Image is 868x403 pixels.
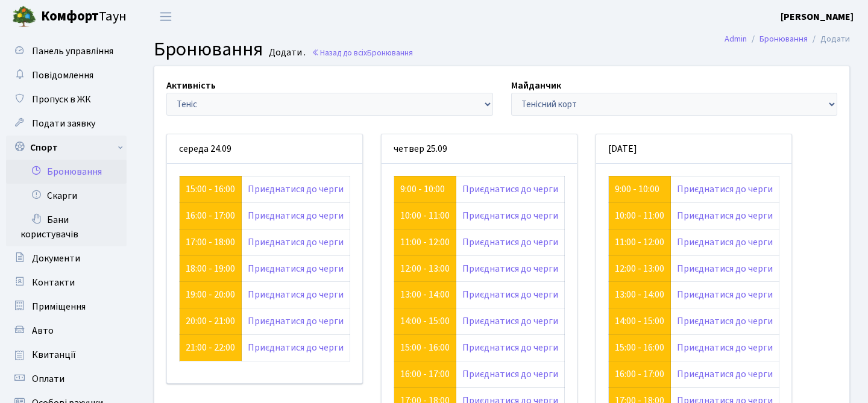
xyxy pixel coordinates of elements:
a: Авто [6,319,127,343]
span: Подати заявку [32,117,95,130]
a: Панель управління [6,39,127,63]
a: 16:00 - 17:00 [615,367,664,381]
button: Переключити навігацію [151,7,181,27]
span: Бронювання [367,47,413,58]
b: [PERSON_NAME] [781,10,854,23]
a: Приєднатися до черги [677,183,773,196]
a: Пропуск в ЖК [6,87,127,111]
a: Приєднатися до черги [462,262,558,275]
a: 16:00 - 17:00 [400,367,450,381]
a: Приєднатися до черги [462,209,558,222]
a: Скарги [6,184,127,208]
a: Документи [6,246,127,270]
a: Приєднатися до черги [462,183,558,196]
a: Контакти [6,270,127,295]
label: Активність [166,78,216,93]
span: Приміщення [32,300,86,313]
a: 14:00 - 15:00 [615,314,664,328]
a: Бани користувачів [6,208,127,246]
a: Приєднатися до черги [462,314,558,328]
img: logo.png [12,5,36,29]
a: Приєднатися до черги [462,236,558,249]
a: Приєднатися до черги [462,367,558,381]
span: Повідомлення [32,69,93,82]
a: [PERSON_NAME] [781,10,854,24]
small: Додати . [266,47,306,58]
a: 17:00 - 18:00 [186,236,235,249]
a: Приміщення [6,295,127,319]
a: 19:00 - 20:00 [186,288,235,301]
a: 9:00 - 10:00 [615,183,659,196]
li: Додати [808,33,850,46]
a: 20:00 - 21:00 [186,314,235,328]
span: Таун [41,7,127,27]
a: Приєднатися до черги [248,341,344,354]
a: Приєднатися до черги [677,236,773,249]
a: Квитанції [6,343,127,367]
a: 12:00 - 13:00 [615,262,664,275]
a: 18:00 - 19:00 [186,262,235,275]
a: 13:00 - 14:00 [400,288,450,301]
a: Бронювання [6,160,127,184]
a: Повідомлення [6,63,127,87]
span: Контакти [32,276,75,289]
a: 15:00 - 16:00 [400,341,450,354]
a: Приєднатися до черги [677,367,773,381]
a: Приєднатися до черги [677,314,773,328]
a: Приєднатися до черги [677,262,773,275]
a: 11:00 - 12:00 [615,236,664,249]
a: Оплати [6,367,127,391]
a: Приєднатися до черги [248,288,344,301]
a: 15:00 - 16:00 [615,341,664,354]
a: 11:00 - 12:00 [400,236,450,249]
a: 9:00 - 10:00 [400,183,445,196]
div: середа 24.09 [167,134,362,164]
a: Подати заявку [6,111,127,136]
a: 12:00 - 13:00 [400,262,450,275]
a: 13:00 - 14:00 [615,288,664,301]
a: Приєднатися до черги [677,341,773,354]
a: Admin [725,33,747,45]
span: Оплати [32,372,64,386]
a: Приєднатися до черги [248,209,344,222]
a: Назад до всіхБронювання [312,47,413,58]
b: Комфорт [41,7,99,26]
div: [DATE] [596,134,791,164]
span: Пропуск в ЖК [32,93,91,106]
a: Приєднатися до черги [677,209,773,222]
span: Документи [32,252,80,265]
a: 10:00 - 11:00 [615,209,664,222]
a: Спорт [6,136,127,160]
a: 21:00 - 22:00 [186,341,235,354]
a: 15:00 - 16:00 [186,183,235,196]
span: Квитанції [32,348,76,361]
a: Приєднатися до черги [248,314,344,328]
div: четвер 25.09 [382,134,577,164]
a: Приєднатися до черги [248,236,344,249]
a: 10:00 - 11:00 [400,209,450,222]
span: Бронювання [154,36,263,63]
a: Приєднатися до черги [462,288,558,301]
span: Панель управління [32,45,113,58]
span: Авто [32,324,54,337]
a: Приєднатися до черги [248,183,344,196]
a: 14:00 - 15:00 [400,314,450,328]
a: Приєднатися до черги [462,341,558,354]
nav: breadcrumb [706,27,868,52]
label: Майданчик [511,78,561,93]
a: 16:00 - 17:00 [186,209,235,222]
a: Приєднатися до черги [677,288,773,301]
a: Бронювання [759,33,808,45]
a: Приєднатися до черги [248,262,344,275]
